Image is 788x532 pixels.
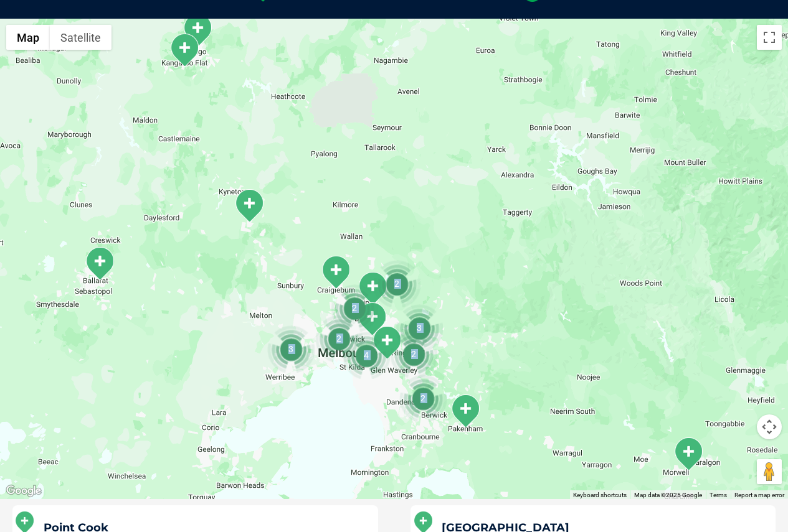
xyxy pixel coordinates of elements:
div: Ballarat [84,246,115,281]
button: Map camera controls [757,414,782,439]
button: Show satellite imagery [50,25,112,50]
div: 2 [373,260,420,307]
img: Google [3,483,44,499]
div: 2 [315,315,363,362]
div: 4 [343,332,390,379]
div: Box Hill [371,325,402,360]
div: Kangaroo Flat [169,33,200,67]
div: 3 [396,304,443,352]
button: Drag Pegman onto the map to open Street View [757,459,782,484]
a: Open this area in Google Maps (opens a new window) [3,483,44,499]
a: Terms [710,492,727,498]
div: Morwell [673,437,704,471]
button: Keyboard shortcuts [573,491,627,500]
div: South Morang [357,271,388,306]
div: 2 [331,284,378,332]
div: 2 [390,330,437,378]
button: Toggle fullscreen view [757,25,782,50]
div: Craigieburn [320,255,351,289]
div: White Hills [182,13,213,47]
div: Macedon Ranges [234,189,265,223]
a: Report a map error [734,492,784,498]
div: Warringal [356,302,387,336]
div: 2 [399,375,447,422]
div: 3 [267,325,315,373]
span: Map data ©2025 Google [634,492,702,498]
button: Show street map [6,25,50,50]
div: Pakenham [450,394,481,428]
